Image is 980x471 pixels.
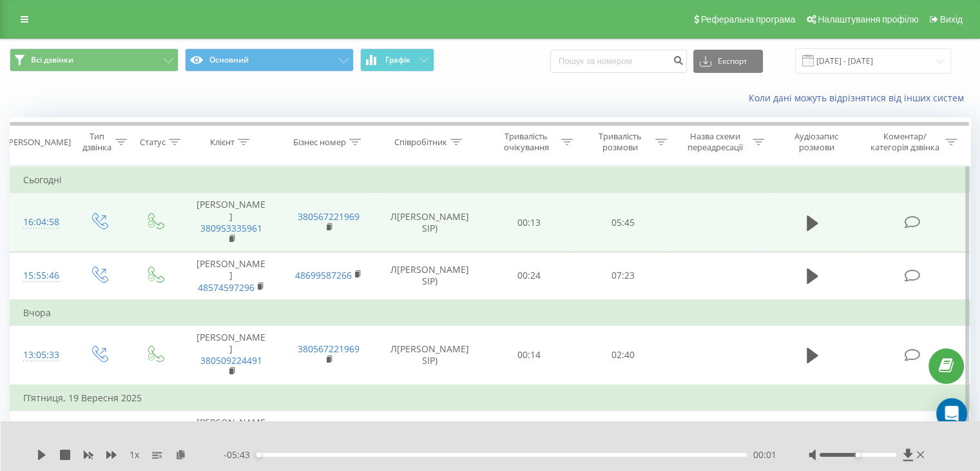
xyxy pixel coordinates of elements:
[23,343,57,368] div: 13:05:33
[140,137,166,148] div: Статус
[779,131,854,153] div: Аудіозапис розмови
[576,410,669,470] td: 00:00
[940,14,963,25] span: Вихід
[182,410,280,470] td: [PERSON_NAME]
[378,325,483,385] td: Л[PERSON_NAME]SIP)
[550,50,687,73] input: Пошук за номером
[867,131,942,153] div: Коментар/категорія дзвінка
[701,14,796,25] span: Реферальна програма
[10,48,178,72] button: Всі дзвінки
[210,137,235,148] div: Клієнт
[936,398,967,429] div: Open Intercom Messenger
[198,281,255,294] a: 48574597296
[483,410,576,470] td: 00:36
[23,210,57,235] div: 16:04:58
[682,131,749,153] div: Назва схеми переадресації
[23,263,57,288] div: 15:55:46
[360,48,434,72] button: Графік
[81,131,111,153] div: Тип дзвінка
[298,210,360,223] a: 380567221969
[385,55,410,65] span: Графік
[394,137,447,148] div: Співробітник
[200,354,262,366] a: 380509224491
[224,448,256,461] span: - 05:43
[295,269,352,281] a: 48699587266
[483,325,576,385] td: 00:14
[378,410,483,470] td: Л[PERSON_NAME]SIP)
[378,252,483,300] td: Л[PERSON_NAME]SIP)
[818,14,918,25] span: Налаштування профілю
[182,252,280,300] td: [PERSON_NAME]
[185,48,354,72] button: Основний
[31,55,73,65] span: Всі дзвінки
[855,452,860,457] div: Accessibility label
[182,193,280,252] td: [PERSON_NAME]
[576,252,669,300] td: 07:23
[256,452,262,457] div: Accessibility label
[293,137,346,148] div: Бізнес номер
[576,325,669,385] td: 02:40
[378,193,483,252] td: Л[PERSON_NAME]SIP)
[753,448,776,461] span: 00:01
[483,252,576,300] td: 00:24
[494,131,559,153] div: Тривалість очікування
[576,193,669,252] td: 05:45
[483,193,576,252] td: 00:13
[130,448,139,461] span: 1 x
[749,92,970,104] a: Коли дані можуть відрізнятися вiд інших систем
[10,300,970,326] td: Вчора
[10,385,970,411] td: П’ятниця, 19 Вересня 2025
[10,167,970,193] td: Сьогодні
[588,131,652,153] div: Тривалість розмови
[693,50,763,73] button: Експорт
[6,137,71,148] div: [PERSON_NAME]
[298,343,360,355] a: 380567221969
[200,222,262,234] a: 380953335961
[182,325,280,385] td: [PERSON_NAME]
